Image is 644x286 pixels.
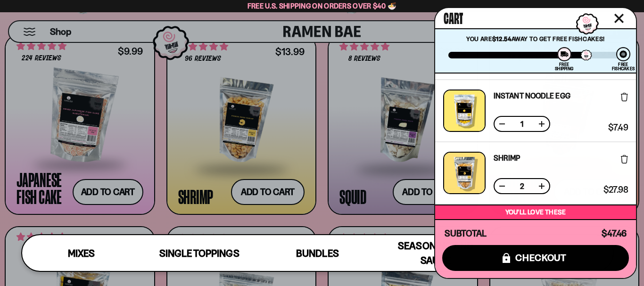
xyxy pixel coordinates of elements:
[514,120,529,128] span: 1
[140,235,259,271] a: Single Toppings
[448,35,623,42] p: You are away to get Free Fishcakes!
[296,247,339,259] span: Bundles
[258,235,377,271] a: Bundles
[68,247,95,259] span: Mixes
[438,208,634,217] p: You’ll love these
[515,253,567,263] span: checkout
[377,235,495,271] a: Seasoning and Sauce
[555,62,573,71] div: Free Shipping
[22,235,140,271] a: Mixes
[444,8,463,26] span: Cart
[492,35,512,42] strong: $12.54
[445,229,487,238] h4: Subtotal
[248,1,397,10] span: Free U.S. Shipping on Orders over $40 🍜
[602,228,627,239] span: $47.46
[442,245,629,271] button: checkout
[612,62,635,71] div: Free Fishcakes
[159,247,239,259] span: Single Toppings
[608,123,628,132] span: $7.49
[494,92,570,99] a: Instant Noodle Egg
[494,154,520,162] a: Shrimp
[612,11,626,25] button: Close cart
[398,240,473,266] span: Seasoning and Sauce
[603,186,628,194] span: $27.98
[514,182,529,190] span: 2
